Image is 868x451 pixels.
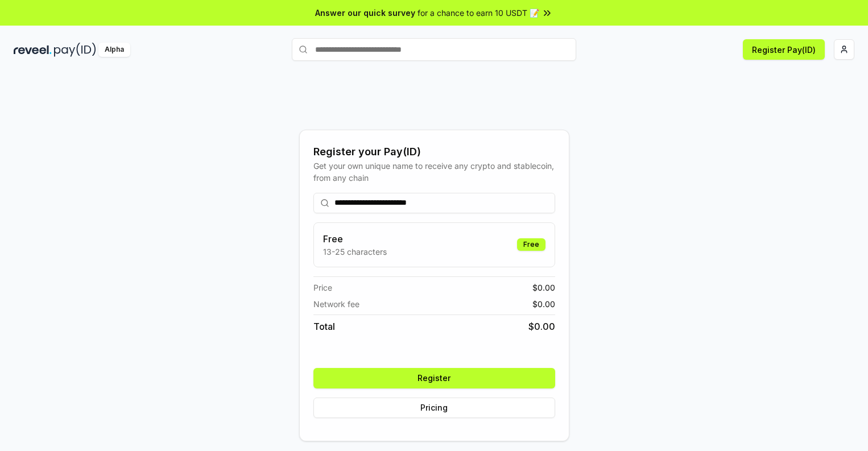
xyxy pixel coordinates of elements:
[315,7,415,19] span: Answer our quick survey
[54,43,96,57] img: pay_id
[528,320,555,333] span: $ 0.00
[743,39,825,60] button: Register Pay(ID)
[532,298,555,310] span: $ 0.00
[313,298,359,310] span: Network fee
[98,43,130,57] div: Alpha
[323,246,387,258] p: 13-25 characters
[313,160,555,184] div: Get your own unique name to receive any crypto and stablecoin, from any chain
[313,144,555,160] div: Register your Pay(ID)
[532,282,555,293] span: $ 0.00
[418,7,539,19] span: for a chance to earn 10 USDT 📝
[313,282,332,293] span: Price
[14,43,52,57] img: reveel_dark
[313,398,555,418] button: Pricing
[517,238,545,251] div: Free
[313,368,555,388] button: Register
[323,232,387,246] h3: Free
[313,320,335,333] span: Total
